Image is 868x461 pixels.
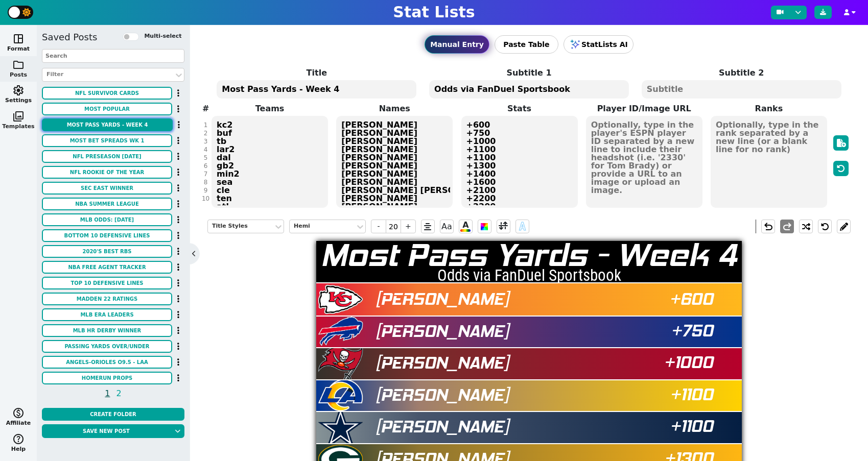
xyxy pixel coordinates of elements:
[42,32,97,43] h5: Saved Posts
[582,103,707,115] label: Player ID/Image URL
[42,150,172,163] button: NFL Preseason [DATE]
[316,239,742,271] h1: Most Pass Yards - Week 4
[42,245,172,258] button: 2020's Best RBs
[202,162,209,170] div: 6
[635,67,848,79] label: Subtitle 2
[440,220,454,233] span: Aa
[212,116,328,208] textarea: kc2 buf tb lar2 dal gb2 min2 sea cle ten atl ari
[42,198,172,210] button: NBA Summer League
[332,103,457,115] label: Names
[144,32,181,41] label: Multi-select
[401,220,416,233] span: +
[42,118,173,131] button: Most Pass Yards - Week 4
[425,35,489,54] button: Manual Entry
[42,261,172,274] button: NBA Free Agent Tracker
[202,186,209,195] div: 9
[670,414,713,440] span: +1100
[457,103,581,115] label: Stats
[217,80,416,99] textarea: Most Pass Yards - Week 4
[42,87,172,100] button: NFL Survivor Cards
[12,33,25,45] span: space_dashboard
[42,308,172,321] button: MLB ERA Leaders
[429,80,629,99] textarea: Odds via FanDuel Sportsbook
[670,382,713,408] span: +1100
[371,220,386,233] span: -
[42,408,184,421] button: Create Folder
[781,221,793,233] span: redo
[671,319,713,344] span: +750
[12,433,25,445] span: help
[202,195,209,203] div: 10
[210,67,423,79] label: Title
[12,110,25,123] span: photo_library
[202,203,209,211] div: 11
[376,354,670,373] span: [PERSON_NAME]
[202,154,209,162] div: 5
[42,229,172,242] button: Bottom 10 Defensive Lines
[42,166,172,179] button: NFL Rookie of the Year
[461,116,578,208] textarea: +600 +750 +1000 +1100 +1100 +1300 +1400 +1600 +2100 +2200 +2200 +2300
[207,103,332,115] label: Teams
[202,170,209,178] div: 7
[294,222,351,231] div: Hemi
[115,387,123,400] span: 2
[336,116,453,208] textarea: [PERSON_NAME] [PERSON_NAME] [PERSON_NAME] [PERSON_NAME] [PERSON_NAME] [PERSON_NAME] [PERSON_NAME]...
[393,3,475,21] h1: Stat Lists
[519,218,526,235] span: A
[707,103,831,115] label: Ranks
[12,84,25,96] span: settings
[761,220,775,233] button: undo
[762,221,775,233] span: undo
[202,137,209,145] div: 3
[202,103,209,115] label: #
[376,290,670,309] span: [PERSON_NAME]
[42,103,172,115] button: MOST POPULAR
[42,372,172,384] button: Homerun Props
[376,418,670,436] span: [PERSON_NAME]
[376,386,670,405] span: [PERSON_NAME]
[42,324,172,337] button: MLB HR Derby Winner
[42,424,171,438] button: Save new post
[42,213,172,226] button: MLB ODDS: [DATE]
[495,35,558,54] button: Paste Table
[103,387,111,400] span: 1
[669,287,713,312] span: +600
[42,340,172,353] button: Passing Yards Over/Under
[202,129,209,137] div: 2
[42,134,172,147] button: Most Bet Spreads Wk 1
[664,350,713,376] span: +1000
[12,59,25,71] span: folder
[780,220,794,233] button: redo
[564,35,634,54] button: StatLists AI
[212,222,269,231] div: Title Styles
[316,268,742,283] h2: Odds via FanDuel Sportsbook
[42,356,172,369] button: Angels-Orioles O9.5 - laa
[12,407,25,419] span: monetization_on
[202,121,209,129] div: 1
[423,67,636,79] label: Subtitle 1
[42,49,184,63] input: Search
[42,182,172,195] button: SEC East Winner
[202,178,209,186] div: 8
[42,277,172,289] button: Top 10 Defensive Lines
[202,145,209,154] div: 4
[376,322,670,341] span: [PERSON_NAME]
[42,293,172,305] button: Madden 22 Ratings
